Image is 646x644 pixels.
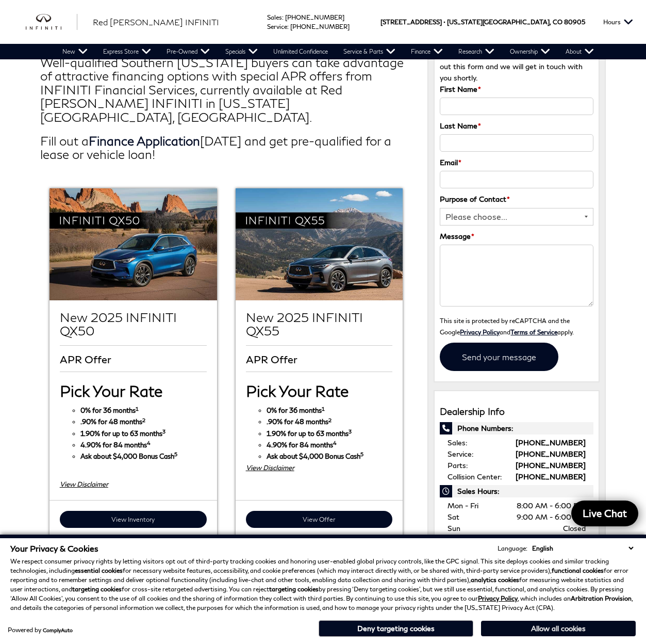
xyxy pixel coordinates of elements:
button: Allow all cookies [481,621,636,636]
span: : [287,23,289,30]
a: ComplyAuto [43,627,73,633]
h2: New 2025 INFINITI QX55 [246,311,393,338]
span: Mon - Fri [448,501,478,510]
sup: 3 [162,428,165,434]
a: View Inventory [60,511,207,528]
a: Unlimited Confidence [266,44,336,59]
a: Pre-Owned [159,44,218,59]
a: [PHONE_NUMBER] [516,438,586,447]
strong: 4.90% for 84 months [267,441,337,449]
span: Sales [267,13,282,21]
span: Sun [448,524,460,533]
a: Ownership [502,44,558,59]
a: [PHONE_NUMBER] [285,13,344,21]
div: Powered by [8,627,73,633]
h3: Dealership Info [440,407,593,417]
span: Red [PERSON_NAME] INFINITI [93,17,219,27]
a: About [558,44,602,59]
sup: 3 [349,428,352,434]
a: [PHONE_NUMBER] [290,23,350,30]
label: Email [440,157,461,168]
a: Red [PERSON_NAME] INFINITI [93,16,219,28]
strong: 1.90% for up to 63 months [267,429,352,438]
span: Sales: [448,438,467,447]
a: View Offer [246,511,393,528]
h2: New 2025 INFINITI QX50 [60,311,207,338]
div: Language: [498,545,527,552]
span: Parts: [448,461,468,470]
label: Purpose of Contact [440,194,510,205]
span: 9:00 AM - 6:00 PM [517,511,586,523]
div: View Disclaimer [60,478,207,490]
a: Terms of Service [510,328,557,335]
h2: Well-qualified Southern [US_STATE] buyers can take advantage of attractive financing options with... [40,56,412,124]
span: Live Chat [577,507,632,520]
span: Phone Numbers: [440,422,593,434]
img: INFINITI [26,14,77,30]
strong: analytics cookies [471,576,519,584]
strong: essential cookies [75,567,123,574]
strong: Arbitration Provision [571,594,632,602]
select: Language Select [529,543,636,553]
sup: 5 [360,451,363,457]
input: Send your message [440,343,558,371]
span: APR Offer [60,353,114,365]
label: Message [440,231,474,242]
strong: 0% for 36 months [267,406,325,414]
span: : [282,13,284,21]
sup: 2 [142,417,145,423]
a: infiniti [26,14,77,30]
span: Pick Your Rate [246,381,349,400]
sup: 4 [147,440,151,446]
a: Live Chat [571,501,638,526]
span: Pick Your Rate [60,381,162,400]
h2: Fill out a [DATE] and get pre-qualified for a lease or vehicle loan! [40,134,412,162]
span: Sat [448,512,459,521]
div: View Disclaimer [246,462,393,473]
strong: targeting cookies [269,585,319,593]
strong: .90% for 48 months [267,417,332,426]
a: [PHONE_NUMBER] [516,449,586,458]
span: Collision Center: [448,472,502,481]
a: Finance [403,44,451,59]
nav: Main Navigation [55,44,602,59]
strong: Ask about $4,000 Bonus Cash [80,452,177,460]
span: Sales Hours: [440,485,593,497]
strong: Ask about $4,000 Bonus Cash [267,452,363,460]
span: Service: [448,449,473,458]
img: New 2025 INFINITI QX50 [49,188,217,300]
span: We would love to hear from you! Please fill out this form and we will get in touch with you shortly. [440,51,584,82]
span: Your Privacy & Cookies [10,543,98,553]
span: 8:00 AM - 6:00 PM [517,500,586,511]
strong: .90% for 48 months [80,417,145,426]
sup: 4 [333,440,337,446]
strong: 1.90% for up to 63 months [80,429,165,438]
sup: 1 [136,406,139,412]
a: Research [451,44,502,59]
label: Last Name [440,120,481,132]
sup: 1 [322,406,325,412]
strong: 0% for 36 months [80,406,139,414]
a: Specials [218,44,266,59]
span: APR Offer [246,353,300,365]
strong: functional cookies [552,567,604,574]
span: Closed [563,523,586,534]
a: [PHONE_NUMBER] [516,472,586,481]
a: Privacy Policy [478,594,518,602]
span: Service [267,23,287,30]
a: [PHONE_NUMBER] [516,461,586,470]
strong: 4.90% for 84 months [80,441,151,449]
a: Privacy Policy [460,328,500,335]
button: Deny targeting cookies [319,620,473,637]
strong: targeting cookies [72,585,122,593]
small: This site is protected by reCAPTCHA and the Google and apply. [440,317,574,335]
a: New [55,44,95,59]
a: [STREET_ADDRESS] • [US_STATE][GEOGRAPHIC_DATA], CO 80905 [380,18,585,26]
img: New 2025 INFINITI QX55 [236,188,403,300]
sup: 2 [328,417,332,423]
a: Express Store [95,44,159,59]
label: First Name [440,84,481,95]
a: Service & Parts [336,44,403,59]
a: Finance Application [89,133,200,148]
